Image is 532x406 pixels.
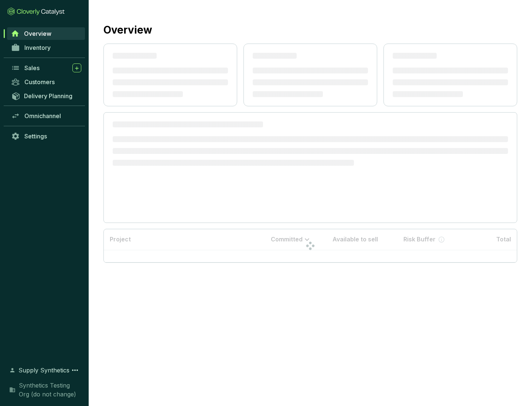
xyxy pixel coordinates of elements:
a: Sales [7,62,85,74]
h2: Overview [103,22,152,38]
a: Overview [7,27,85,40]
span: Settings [24,133,47,140]
span: Customers [24,78,55,86]
span: Inventory [24,44,51,51]
a: Inventory [7,41,85,54]
a: Delivery Planning [7,90,85,102]
span: Sales [24,64,40,72]
span: Omnichannel [24,112,61,120]
a: Omnichannel [7,110,85,122]
span: Delivery Planning [24,92,72,100]
span: Overview [24,30,51,37]
span: Synthetics Testing Org (do not change) [19,381,81,399]
a: Settings [7,130,85,142]
span: Supply Synthetics [18,366,69,375]
a: Customers [7,76,85,88]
